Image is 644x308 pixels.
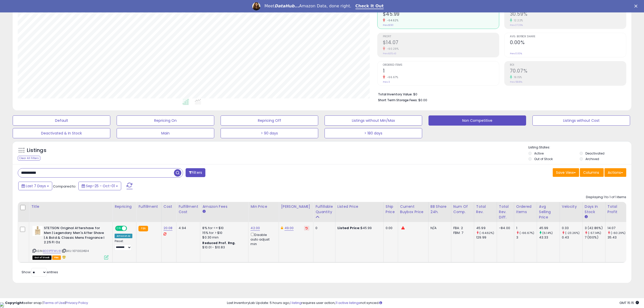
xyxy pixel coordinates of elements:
[315,204,333,215] div: Fulfillable Quantity
[565,231,580,235] small: (-23.26%)
[13,128,110,138] button: Deactivated & In Stock
[431,226,447,230] div: N/A
[510,11,626,18] h2: 30.59%
[275,4,299,8] i: DataHub...
[585,157,599,161] label: Archived
[62,249,89,253] span: | SKU: 1070024514
[325,115,422,126] button: Listings without Min/Max
[52,255,61,260] span: FBA
[611,231,625,235] small: (-60.29%)
[510,35,626,38] span: Avg. Buybox Share
[115,239,132,251] div: Preset:
[516,226,537,230] div: 1
[378,98,418,102] b: Short Term Storage Fees:
[251,232,275,247] div: Disable auto adjust min
[44,226,105,246] b: STETSON Original Aftershave for Men | Legendary Men's After Shave | A Bold & Classic Mens Fragran...
[178,226,196,230] div: 4.94
[510,80,522,83] small: Prev: 58.81%
[580,168,604,177] button: Columns
[383,11,499,18] h2: $45.99
[516,204,535,215] div: Ordered Items
[251,204,277,209] div: Min Price
[453,231,470,235] div: FBM: 7
[18,182,52,190] button: Last 7 Days
[337,226,380,230] div: $45.99
[264,4,351,9] div: Meet Amazon Data, done right.
[117,115,214,126] button: Repricing On
[86,183,115,189] span: Sep-25 - Oct-01
[385,75,398,79] small: -66.67%
[202,241,236,245] b: Reduced Prof. Rng.
[607,226,628,230] div: 14.07
[178,204,198,215] div: Fulfillment Cost
[284,226,294,231] a: 49.00
[202,204,246,209] div: Amazon Fees
[607,235,628,240] div: 35.43
[378,91,623,97] li: $0
[586,195,626,200] div: Displaying 1 to 1 of 1 items
[553,168,579,177] button: Save View
[383,80,390,83] small: Prev: 3
[383,24,393,27] small: Prev: $130
[512,19,523,22] small: 12.22%
[562,204,580,209] div: Velocity
[607,204,626,215] div: Total Profit
[26,183,46,189] span: Last 7 Days
[542,231,553,235] small: (6.14%)
[510,64,626,66] span: ROI
[138,226,148,231] small: FBA
[585,235,605,240] div: 7 (100%)
[138,204,159,209] div: Fulfillment
[164,226,173,231] a: 20.08
[378,92,413,96] b: Total Inventory Value:
[383,52,396,55] small: Prev: $35.43
[585,226,605,230] div: 3 (42.86%)
[534,157,553,161] label: Out of Stock
[510,52,522,55] small: Prev: 0.00%
[588,231,601,235] small: (-57.14%)
[383,68,499,75] h2: 1
[221,115,318,126] button: Repricing Off
[32,226,109,259] div: ASIN:
[386,226,394,230] div: 0.00
[337,226,361,230] b: Listed Price:
[78,182,121,190] button: Sep-25 - Oct-01
[539,226,560,230] div: 45.99
[400,204,426,215] div: Current Buybox Price
[315,226,331,230] div: 0
[520,231,534,235] small: (-66.67%)
[383,64,499,66] span: Ordered Items
[383,40,499,46] h2: $14.07
[383,35,499,38] span: Profit
[53,184,76,189] span: Compared to:
[32,255,51,260] span: All listings that are currently out of stock and unavailable for purchase on Amazon
[61,255,66,259] i: hazardous material
[385,47,399,51] small: -60.29%
[528,145,631,150] p: Listing States:
[499,204,512,220] div: Total Rev. Diff.
[115,234,132,238] div: Amazon AI
[479,231,494,235] small: (-64.62%)
[202,235,244,240] div: $0.30 min
[202,245,244,250] div: $10.01 - $10.83
[32,226,43,236] img: 31wZEnT93sL._SL40_.jpg
[202,231,244,235] div: 15% for > $10
[453,226,470,230] div: FBA: 2
[43,249,61,253] a: B001PTFWU8
[431,204,449,215] div: BB Share 24h.
[13,115,110,126] button: Default
[634,5,639,8] div: Close
[532,115,630,126] button: Listings without Cost
[31,204,110,209] div: Title
[476,235,497,240] div: 129.99
[115,204,134,209] div: Repricing
[202,226,244,230] div: 8% for <= $10
[476,226,497,230] div: 45.99
[386,204,396,215] div: Ship Price
[428,115,526,126] button: Non Competitive
[539,235,560,240] div: 43.33
[117,128,214,138] button: Main
[516,235,537,240] div: 3
[585,204,603,215] div: Days In Stock
[604,168,626,177] button: Actions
